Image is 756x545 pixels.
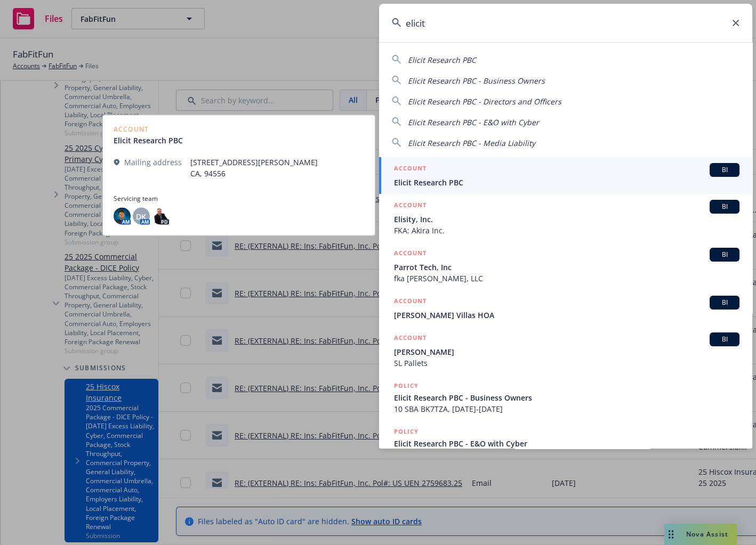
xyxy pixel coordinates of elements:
[714,335,735,344] span: BI
[408,96,561,107] span: Elicit Research PBC - Directors and Officers
[379,194,752,242] a: ACCOUNTBIElisity, Inc.FKA: Akira Inc.
[394,262,739,273] span: Parrot Tech, Inc
[714,298,735,307] span: BI
[394,332,427,345] h5: ACCOUNT
[379,420,752,466] a: POLICYElicit Research PBC - E&O with Cyber
[714,202,735,212] span: BI
[394,380,419,391] h5: POLICY
[408,117,539,127] span: Elicit Research PBC - E&O with Cyber
[394,163,427,176] h5: ACCOUNT
[379,327,752,375] a: ACCOUNTBI[PERSON_NAME]SL Pallets
[408,76,545,86] span: Elicit Research PBC - Business Owners
[408,55,476,65] span: Elicit Research PBC
[394,438,739,449] span: Elicit Research PBC - E&O with Cyber
[379,375,752,420] a: POLICYElicit Research PBC - Business Owners10 SBA BK7TZA, [DATE]-[DATE]
[394,200,427,213] h5: ACCOUNT
[394,392,739,403] span: Elicit Research PBC - Business Owners
[394,273,739,284] span: fka [PERSON_NAME], LLC
[714,250,735,259] span: BI
[394,426,419,437] h5: POLICY
[408,138,535,148] span: Elicit Research PBC - Media Liability
[379,290,752,327] a: ACCOUNTBI[PERSON_NAME] Villas HOA
[394,403,739,414] span: 10 SBA BK7TZA, [DATE]-[DATE]
[394,214,739,225] span: Elisity, Inc.
[714,165,735,175] span: BI
[394,177,739,188] span: Elicit Research PBC
[394,248,427,261] h5: ACCOUNT
[394,225,739,236] span: FKA: Akira Inc.
[394,357,739,369] span: SL Pallets
[394,310,739,321] span: [PERSON_NAME] Villas HOA
[379,157,752,194] a: ACCOUNTBIElicit Research PBC
[394,346,739,357] span: [PERSON_NAME]
[379,4,752,42] input: Search...
[379,242,752,290] a: ACCOUNTBIParrot Tech, Incfka [PERSON_NAME], LLC
[394,296,427,308] h5: ACCOUNT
